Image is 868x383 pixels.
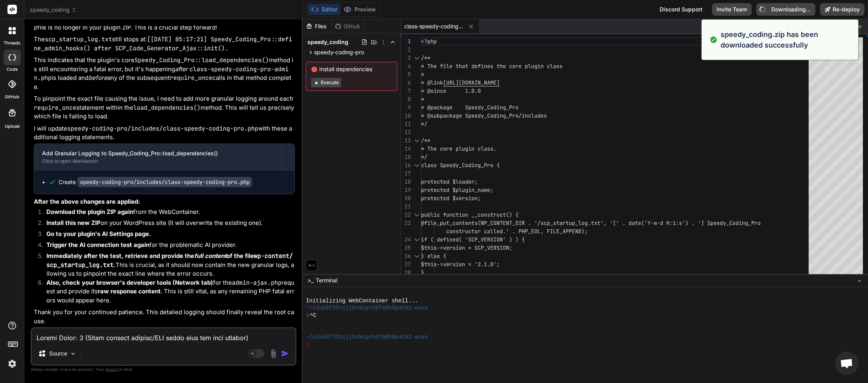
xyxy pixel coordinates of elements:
button: Invite Team [712,3,752,16]
div: Click to open Workbench [42,158,274,164]
label: GitHub [5,94,19,100]
div: 19 [401,186,411,194]
div: 13 [401,136,411,145]
span: [URL][DOMAIN_NAME] [443,79,500,86]
div: 18 [401,178,411,186]
strong: Go to your plugin's AI Settings page. [46,230,151,238]
span: Terminal [316,276,337,284]
button: Execute [311,78,341,87]
div: 1 [401,37,411,46]
strong: Install this new ZIP [46,219,101,226]
div: 10 [401,112,411,120]
div: Open chat [835,352,859,375]
div: Create [59,178,252,186]
div: 23 [401,219,411,227]
li: for the request and provide its . This is still vital, as any remaining PHP fatal errors would ap... [40,278,295,305]
div: 27 [401,260,411,269]
div: 14 [401,145,411,153]
div: Add Granular Logging to Speedy_Coding_Pro::load_dependencies() [42,149,274,157]
div: Github [332,22,364,30]
span: protected $version; [421,195,481,202]
code: Speedy_Coding_Pro::load_dependencies() [134,56,269,64]
span: Initializing WebContainer shell... [306,297,418,304]
img: Pick Models [70,350,76,357]
code: require_once [34,104,76,112]
span: @file_put_contents(WP_CONTENT_DIR . '/scp_ [421,219,553,226]
code: load_dependencies() [133,104,200,112]
span: class-speedy-coding-pro.php [404,22,463,30]
button: Preview [340,4,379,15]
label: threads [4,40,20,46]
span: class Speedy_Coding_Pro { [421,162,500,169]
div: 11 [401,120,411,128]
div: 4 [401,62,411,70]
img: icon [281,350,289,357]
span: public function __construct() { [421,211,519,218]
span: protected $loader; [421,178,478,185]
span: peedy_Coding_Pro [710,219,761,226]
span: startup_log.txt', '[' . date('Y-m-d H:i:s') . '] S [553,219,710,226]
span: ❯ [306,312,310,319]
strong: raw response content [98,287,161,295]
p: Source [49,350,67,357]
span: <?php [421,38,437,45]
li: for the problematic AI provider. [40,241,295,252]
div: 16 [401,161,411,169]
code: require_once [170,74,212,82]
span: * @subpackage Speedy_Coding_Pro/includes [421,112,547,119]
div: 5 [401,70,411,79]
span: * @since 1.0.0 [421,87,481,94]
span: Install dependencies [311,65,392,73]
p: Thank you for your continued patience. This detailed logging should finally reveal the root cause. [34,308,295,326]
div: Click to collapse the range. [412,136,422,145]
div: 12 [401,128,411,136]
span: } else { [421,252,446,260]
code: wp-content/scp_startup_log.txt [46,252,293,269]
div: Click to collapse the range. [412,211,422,219]
strong: After the above changes are applied: [34,198,140,205]
div: 8 [401,95,411,103]
button: Editor [308,4,340,15]
code: class-ai-manager.php [34,15,292,31]
code: scp_startup_log.txt [45,35,112,43]
code: speedy-coding-pro/includes/class-speedy-coding-pro.php [77,177,252,187]
p: This indicates that the plugin's core method is still encountering a fatal error, but it's happen... [34,56,295,91]
span: ~/u3uk0f35zsjjbn9cprh6fq9h0p4tm2-wnxx [306,333,428,341]
span: ❯ [306,341,310,348]
div: 6 [401,79,411,87]
code: admin-ajax.php [232,279,281,287]
span: $this->version = '2.1.0'; [421,261,500,268]
div: Click to collapse the range. [412,161,422,169]
p: The still stops at: [34,35,295,53]
li: on your WordPress site (it will overwrite the existing one). [40,219,295,230]
div: 26 [401,252,411,260]
span: speedy-coding-pro [314,48,364,56]
span: protected $plugin_name; [421,186,493,193]
span: * @link [421,79,443,86]
div: 20 [401,194,411,203]
span: * The core plugin class. [421,145,497,152]
span: speedy_coding [307,38,348,46]
em: before [88,74,107,81]
span: } [421,269,424,276]
div: 17 [401,169,411,178]
em: after [175,65,188,73]
div: Discord Support [655,3,707,16]
p: I will update with these additional logging statements. [34,124,295,142]
li: from the WebContainer. [40,208,295,219]
label: code [7,66,18,73]
div: 21 [401,203,411,211]
div: 7 [401,87,411,95]
span: privacy [105,367,120,372]
img: settings [6,357,19,370]
strong: Download the plugin ZIP again [46,208,133,215]
button: Re-deploy [820,3,864,16]
em: full content [194,252,226,260]
span: * The file that defines the core plugin class [421,63,563,70]
p: To pinpoint the exact file causing the issue, I need to add more granular logging around each sta... [34,94,295,121]
button: Downloading... [756,3,815,16]
p: speedy_coding.zip has been downloaded successfully [721,29,853,50]
div: 3 [401,54,411,62]
code: speedy-coding-pro/includes/class-speedy-coding-pro.php [67,125,258,133]
span: speedy_coding [30,6,77,14]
